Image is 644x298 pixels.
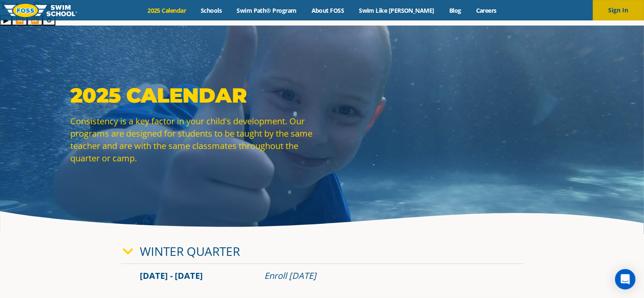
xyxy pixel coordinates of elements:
[140,243,240,259] a: Winter Quarter
[140,6,193,14] a: 2025 Calendar
[264,270,504,282] div: Enroll [DATE]
[70,83,246,108] strong: 2025 Calendar
[193,6,229,14] a: Schools
[442,6,468,14] a: Blog
[352,6,442,14] a: Swim Like [PERSON_NAME]
[615,269,635,289] div: Open Intercom Messenger
[304,6,352,14] a: About FOSS
[4,4,77,17] img: FOSS Swim School Logo
[229,6,304,14] a: Swim Path® Program
[140,270,203,281] span: [DATE] - [DATE]
[468,6,504,14] a: Careers
[70,115,318,164] p: Consistency is a key factor in your child's development. Our programs are designed for students t...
